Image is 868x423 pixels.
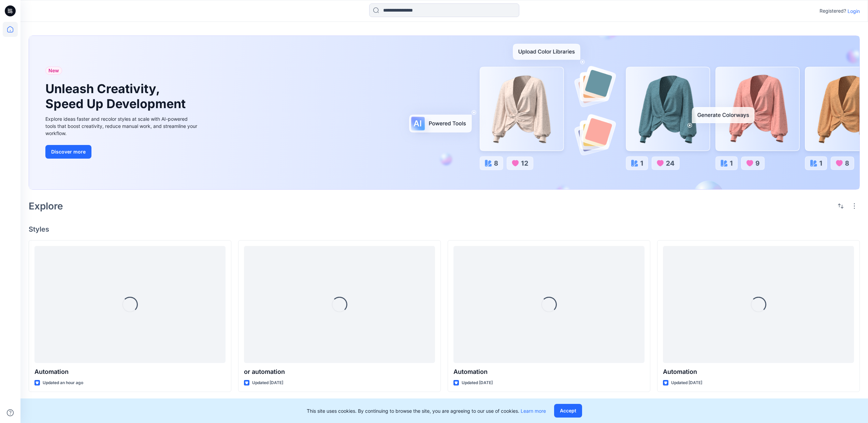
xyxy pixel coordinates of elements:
h1: Unleash Creativity, Speed Up Development [45,82,189,111]
a: Discover more [45,145,199,159]
h4: Styles [29,225,860,233]
h2: Explore [29,201,63,211]
p: Automation [453,367,645,377]
button: Discover more [45,145,91,159]
p: Updated [DATE] [252,379,283,386]
p: Updated [DATE] [462,379,493,386]
p: Updated an hour ago [43,379,83,386]
p: Registered? [820,7,846,15]
span: New [48,67,59,75]
button: Accept [554,404,582,418]
div: Explore ideas faster and recolor styles at scale with AI-powered tools that boost creativity, red... [45,115,199,137]
p: This site uses cookies. By continuing to browse the site, you are agreeing to our use of cookies. [307,407,546,414]
a: Learn more [521,408,546,414]
p: Automation [663,367,854,377]
p: Login [848,8,860,15]
p: or automation [244,367,435,377]
p: Updated [DATE] [671,379,702,386]
p: Automation [34,367,226,377]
